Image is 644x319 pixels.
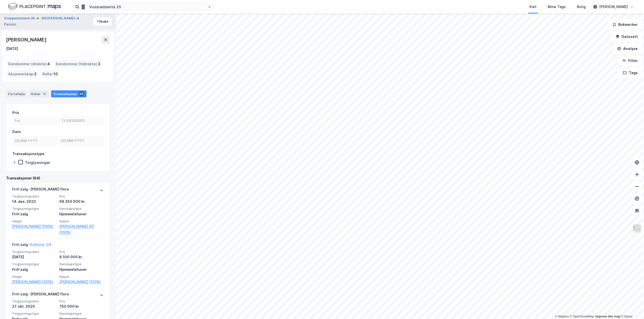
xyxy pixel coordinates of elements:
iframe: Chat Widget [619,295,644,319]
span: Eierskapstype [59,262,104,266]
span: 3 [98,61,100,67]
div: 10 [42,91,47,96]
span: Kjøper [59,219,104,223]
input: DD.MM.YYYY [59,137,103,145]
span: 10 [54,71,58,77]
input: Søk på adresse, matrikkel, gårdeiere, leietakere eller personer [79,3,208,11]
input: Fra [13,117,57,124]
button: Stoppedalveien 36 [4,16,36,21]
span: Tinglysningstype [12,262,56,266]
a: [PERSON_NAME] AS (100%) [59,223,104,235]
a: Mapbox [555,315,569,318]
a: [PERSON_NAME] (100%) [12,279,56,285]
a: [PERSON_NAME] (100%) [12,223,56,229]
div: 64 [78,91,85,96]
button: Tilbake [94,18,112,26]
span: Pris [59,250,104,254]
div: 14. des. 2023 [12,199,56,205]
div: Person [4,21,16,27]
div: Roller [29,90,49,97]
button: Filter [618,56,642,66]
span: Eierskapstype [59,311,104,316]
div: Hjemmelshaver [59,267,104,273]
input: Til 68250000 [59,117,103,124]
img: Z [632,224,642,233]
span: Pris [59,299,104,303]
div: Hjemmelshaver [59,211,104,217]
a: OpenStreetMap [570,315,594,318]
button: Datasett [611,32,642,42]
div: [DATE] [12,254,56,260]
div: Tinglysninger [25,160,50,165]
div: 68 250 000 kr [59,199,104,205]
a: [PERSON_NAME] (100%) [59,279,104,285]
input: DD.MM.YYYY [13,137,57,145]
span: 4 [47,61,50,67]
div: Fritt salg - [PERSON_NAME] flere [12,186,69,194]
div: Transaksjoner [51,90,87,97]
span: 2 [34,71,36,77]
div: Fritt salg [12,267,56,273]
span: Tinglysningsdato [12,194,56,199]
div: Eiendommer (Indirekte) : [54,60,102,68]
span: Eierskapstype [59,207,104,211]
div: Aksjeeierskap : [6,70,38,78]
div: Transaksjonstype [12,151,45,157]
div: Roller : [41,70,60,78]
div: [DATE] [6,46,18,52]
div: Fritt salg [12,211,56,217]
span: Tinglysningsdato [12,250,56,254]
div: Bolig [577,4,586,10]
div: [PERSON_NAME] [6,36,47,44]
div: Transaksjoner (64) [6,175,110,181]
div: [PERSON_NAME] [599,4,628,10]
span: Pris [59,194,104,199]
div: Dato [12,129,21,135]
span: Selger [12,275,56,279]
span: Tinglysningstype [12,207,56,211]
img: logo.f888ab2527a4732fd821a326f86c7f29.svg [8,2,61,11]
a: Improve this map [595,315,620,318]
div: Fritt salg - [PERSON_NAME] flere [12,291,69,299]
div: 750 000 kr [59,303,104,309]
div: Fritt salg - [12,242,51,250]
div: Kart [530,4,537,10]
button: Tags [619,68,642,78]
div: Pris [12,110,19,116]
button: BØ [PERSON_NAME] [42,16,76,21]
span: Kjøper [59,275,104,279]
a: Eidfjord, 1/4 [30,242,51,247]
button: Analyse [613,44,642,54]
div: 6 100 000 kr [59,254,104,260]
div: Mine Tags [548,4,566,10]
div: Portefølje [6,90,27,97]
div: 27. okt. 2020 [12,303,56,309]
div: Eiendommer (direkte) : [6,60,52,68]
button: Bokmerker [608,20,642,30]
span: Tinglysningstype [12,311,56,316]
span: Selger [12,219,56,223]
span: Tinglysningsdato [12,299,56,303]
